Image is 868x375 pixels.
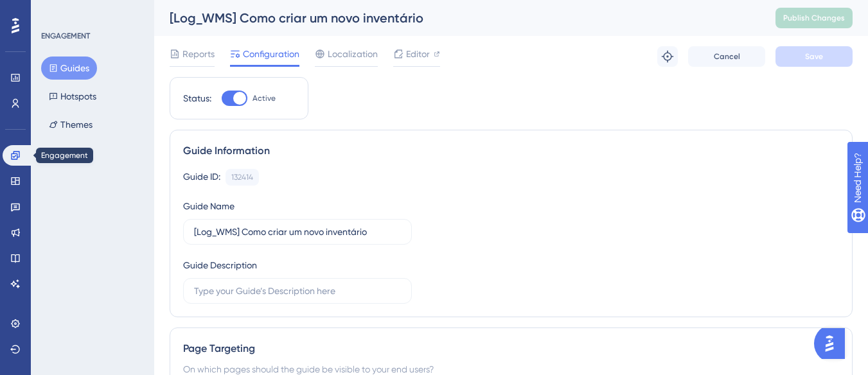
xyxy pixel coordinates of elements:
button: Hotspots [41,85,104,108]
button: Themes [41,113,100,136]
button: Cancel [688,46,765,67]
div: Guide Description [183,257,257,273]
div: 132414 [231,172,253,182]
span: Cancel [714,51,740,62]
input: Type your Guide’s Description here [194,284,401,298]
span: Reports [182,46,215,62]
button: Save [775,46,853,67]
div: [Log_WMS] Como criar um novo inventário [170,9,743,27]
span: Publish Changes [783,13,845,23]
iframe: UserGuiding AI Assistant Launcher [814,324,853,363]
span: Active [252,93,276,103]
input: Type your Guide’s Name here [194,225,401,239]
div: ENGAGEMENT [41,31,90,41]
div: Guide ID: [183,169,220,186]
span: Configuration [243,46,299,62]
span: Editor [406,46,430,62]
div: Status: [183,91,211,106]
div: Guide Name [183,198,235,214]
span: Localization [328,46,378,62]
span: Need Help? [30,3,80,19]
button: Guides [41,57,97,80]
span: Save [805,51,823,62]
button: Publish Changes [775,8,853,28]
div: Guide Information [183,143,839,159]
div: Page Targeting [183,341,839,356]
